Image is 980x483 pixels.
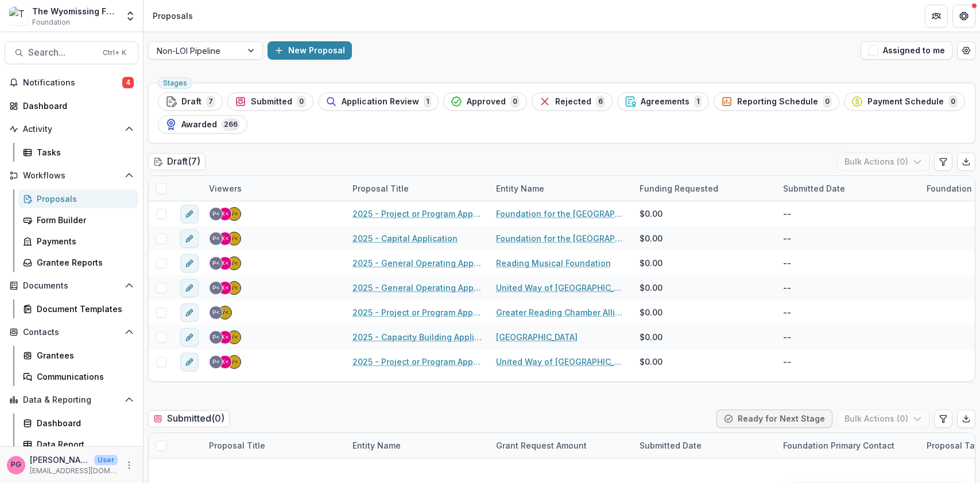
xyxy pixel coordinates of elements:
[424,95,431,108] span: 1
[148,7,197,24] nav: breadcrumb
[251,97,292,107] span: Submitted
[30,466,118,476] p: [EMAIL_ADDRESS][DOMAIN_NAME]
[640,356,663,368] span: $0.00
[496,208,626,220] a: Foundation for the [GEOGRAPHIC_DATA]
[694,95,702,108] span: 1
[11,461,21,469] div: Pat Giles
[23,78,122,88] span: Notifications
[18,435,138,454] a: Data Report
[783,356,791,368] div: --
[148,153,206,170] h2: Draft ( 7 )
[212,334,220,340] div: Pat Giles <pgiles@wyofound.org>
[776,176,920,201] div: Submitted Date
[18,232,138,251] a: Payments
[212,359,220,365] div: Pat Giles <pgiles@wyofound.org>
[5,276,138,295] button: Open Documents
[783,208,791,220] div: --
[346,176,489,201] div: Proposal Title
[346,439,408,451] div: Entity Name
[221,285,229,291] div: Karen Rightmire <krightmire@wyofound.org>
[640,306,663,318] span: $0.00
[5,391,138,409] button: Open Data & Reporting
[346,433,489,458] div: Entity Name
[783,232,791,244] div: --
[640,282,663,294] span: $0.00
[18,253,138,272] a: Grantee Reports
[180,279,199,297] button: edit
[489,433,633,458] div: Grant Request Amount
[18,414,138,433] a: Dashboard
[353,306,482,318] a: 2025 - Project or Program Application
[489,176,633,201] div: Entity Name
[221,260,229,266] div: Karen Rightmire <krightmire@wyofound.org>
[221,334,229,340] div: Karen Rightmire <krightmire@wyofound.org>
[180,229,199,248] button: edit
[230,334,238,340] div: Valeri Harteg <vharteg@wyofound.org>
[353,232,458,244] a: 2025 - Capital Application
[640,257,663,269] span: $0.00
[37,371,129,383] div: Communications
[353,208,482,220] a: 2025 - Project or Program Application
[181,97,202,107] span: Draft
[948,95,958,108] span: 0
[221,211,229,217] div: Karen Rightmire <krightmire@wyofound.org>
[633,433,776,458] div: Submitted Date
[18,346,138,365] a: Grantees
[496,356,626,368] a: United Way of [GEOGRAPHIC_DATA]
[496,282,626,294] a: United Way of [GEOGRAPHIC_DATA]
[23,171,120,181] span: Workflows
[23,281,120,291] span: Documents
[633,176,776,201] div: Funding Requested
[37,417,129,429] div: Dashboard
[783,331,791,343] div: --
[640,232,663,244] span: $0.00
[230,260,238,266] div: Valeri Harteg <vharteg@wyofound.org>
[180,353,199,371] button: edit
[5,323,138,341] button: Open Contacts
[163,79,187,87] span: Stages
[353,331,482,343] a: 2025 - Capacity Building Application
[212,285,220,291] div: Pat Giles <pgiles@wyofound.org>
[318,92,439,111] button: Application Review1
[467,97,506,107] span: Approved
[158,92,223,111] button: Draft7
[5,166,138,185] button: Open Workflows
[353,356,482,368] a: 2025 - Project or Program Application - 211 Berks
[837,410,929,428] button: Bulk Actions (0)
[346,182,416,194] div: Proposal Title
[925,5,948,28] button: Partners
[212,260,220,266] div: Pat Giles <pgiles@wyofound.org>
[783,306,791,318] div: --
[227,92,313,111] button: Submitted0
[342,97,419,107] span: Application Review
[230,285,238,291] div: Valeri Harteg <vharteg@wyofound.org>
[353,282,482,294] a: 2025 - General Operating Application
[297,95,306,108] span: 0
[181,120,217,130] span: Awarded
[617,92,709,111] button: Agreements1
[443,92,527,111] button: Approved0
[489,182,551,194] div: Entity Name
[18,211,138,229] a: Form Builder
[206,95,215,108] span: 7
[957,153,975,171] button: Export table data
[510,95,520,108] span: 0
[5,96,138,115] a: Dashboard
[268,41,352,60] button: New Proposal
[18,299,138,318] a: Document Templates
[18,189,138,208] a: Proposals
[221,310,229,315] div: Valeri Harteg <vharteg@wyofound.org>
[202,433,346,458] div: Proposal Title
[180,303,199,322] button: edit
[94,455,118,465] p: User
[158,115,247,134] button: Awarded266
[837,153,929,171] button: Bulk Actions (0)
[180,254,199,272] button: edit
[37,146,129,158] div: Tasks
[496,232,626,244] a: Foundation for the [GEOGRAPHIC_DATA]
[823,95,832,108] span: 0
